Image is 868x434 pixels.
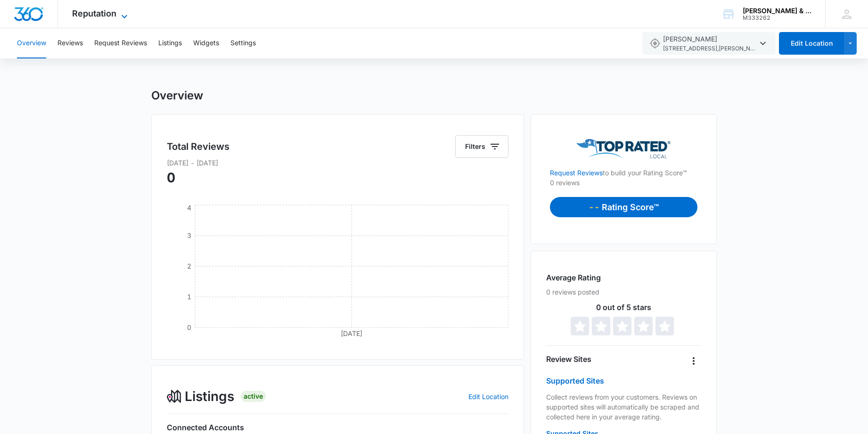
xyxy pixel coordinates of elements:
span: [PERSON_NAME] [663,34,757,53]
p: 0 reviews [550,178,697,188]
tspan: 1 [187,293,191,301]
h5: Total Reviews [167,139,229,154]
span: [STREET_ADDRESS] , [PERSON_NAME][GEOGRAPHIC_DATA] , NY [663,44,757,53]
span: Listings [185,386,234,406]
a: Supported Sites [546,376,604,385]
button: Overflow Menu [686,353,701,368]
button: Edit Location [779,32,844,55]
a: Request Reviews [550,169,603,177]
tspan: 3 [187,231,191,239]
img: Top Rated Local Logo [576,139,671,158]
p: -- [589,201,602,213]
p: [DATE] - [DATE] [167,158,508,168]
button: Reviews [57,28,83,58]
h6: Connected Accounts [167,422,508,433]
tspan: [DATE] [341,329,362,337]
span: Reputation [72,8,116,18]
tspan: 2 [187,262,191,270]
div: account name [743,7,811,15]
p: 0 out of 5 stars [546,303,701,311]
a: Edit Location [468,393,508,401]
p: 0 reviews posted [546,287,701,297]
p: Collect reviews from your customers. Reviews on supported sites will automatically be scraped and... [546,392,701,422]
span: 0 [167,170,175,186]
button: Listings [158,28,182,58]
button: [PERSON_NAME][STREET_ADDRESS],[PERSON_NAME][GEOGRAPHIC_DATA],NY [642,32,776,55]
button: Overview [17,28,46,58]
tspan: 4 [187,204,191,212]
div: Active [241,391,266,402]
div: account id [743,15,811,21]
button: Filters [455,135,508,158]
h1: Overview [151,89,203,103]
h4: Review Sites [546,353,591,365]
button: Widgets [193,28,219,58]
p: Rating Score™ [602,201,659,213]
tspan: 0 [187,323,191,331]
button: Settings [230,28,256,58]
h4: Average Rating [546,272,601,283]
button: Request Reviews [94,28,147,58]
p: to build your Rating Score™ [550,158,697,178]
